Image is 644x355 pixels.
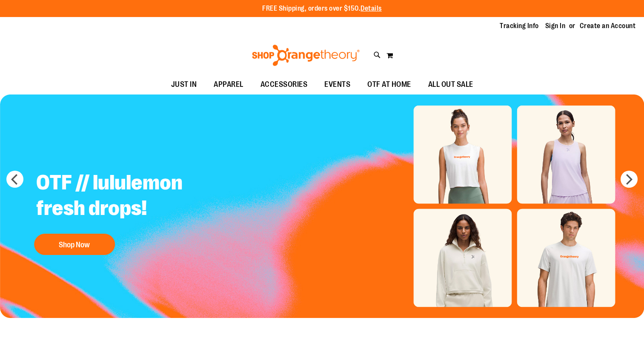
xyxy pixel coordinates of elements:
[324,75,350,94] span: EVENTS
[367,75,411,94] span: OTF AT HOME
[6,171,23,188] button: prev
[260,75,308,94] span: ACCESSORIES
[580,21,636,31] a: Create an Account
[621,171,638,188] button: next
[428,75,473,94] span: ALL OUT SALE
[500,21,539,31] a: Tracking Info
[30,163,241,229] h2: OTF // lululemon fresh drops!
[251,45,361,66] img: Shop Orangetheory
[171,75,197,94] span: JUST IN
[545,21,566,31] a: Sign In
[262,4,382,14] p: FREE Shipping, orders over $150.
[214,75,243,94] span: APPAREL
[361,5,382,12] a: Details
[34,234,115,255] button: Shop Now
